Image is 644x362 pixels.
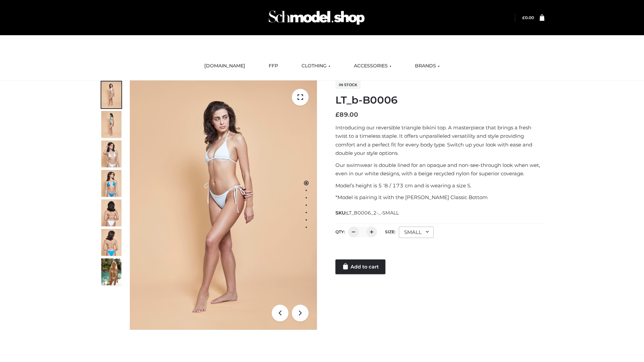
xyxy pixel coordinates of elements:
[101,140,121,167] img: ArielClassicBikiniTop_CloudNine_AzureSky_OW114ECO_3-scaled.jpg
[264,59,283,73] a: FFP
[335,111,339,118] span: £
[335,209,399,217] span: SKU:
[522,15,525,20] span: £
[101,111,121,138] img: ArielClassicBikiniTop_CloudNine_AzureSky_OW114ECO_2-scaled.jpg
[335,161,544,178] p: Our swimwear is double lined for an opaque and non-see-through look when wet, even in our white d...
[335,181,544,190] p: Model’s height is 5 ‘8 / 173 cm and is wearing a size S.
[522,15,534,20] a: £0.00
[349,59,396,73] a: ACCESSORIES
[335,111,358,118] bdi: 89.00
[410,59,445,73] a: BRANDS
[335,123,544,158] p: Introducing our reversible triangle bikini top. A masterpiece that brings a fresh twist to a time...
[335,193,544,202] p: *Model is pairing it with the [PERSON_NAME] Classic Bottom
[101,229,121,256] img: ArielClassicBikiniTop_CloudNine_AzureSky_OW114ECO_8-scaled.jpg
[335,259,385,274] a: Add to cart
[101,81,121,108] img: ArielClassicBikiniTop_CloudNine_AzureSky_OW114ECO_1-scaled.jpg
[101,170,121,197] img: ArielClassicBikiniTop_CloudNine_AzureSky_OW114ECO_4-scaled.jpg
[297,59,335,73] a: CLOTHING
[101,258,121,285] img: Arieltop_CloudNine_AzureSky2.jpg
[335,94,544,106] h1: LT_b-B0006
[266,4,367,31] img: Schmodel Admin 964
[346,210,399,216] span: LT_B0006_2-_-SMALL
[385,229,395,234] label: Size:
[101,199,121,226] img: ArielClassicBikiniTop_CloudNine_AzureSky_OW114ECO_7-scaled.jpg
[199,59,250,73] a: [DOMAIN_NAME]
[399,227,434,238] div: SMALL
[522,15,534,20] bdi: 0.00
[335,229,345,234] label: QTY:
[130,80,317,330] img: ArielClassicBikiniTop_CloudNine_AzureSky_OW114ECO_1
[335,81,361,89] span: In stock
